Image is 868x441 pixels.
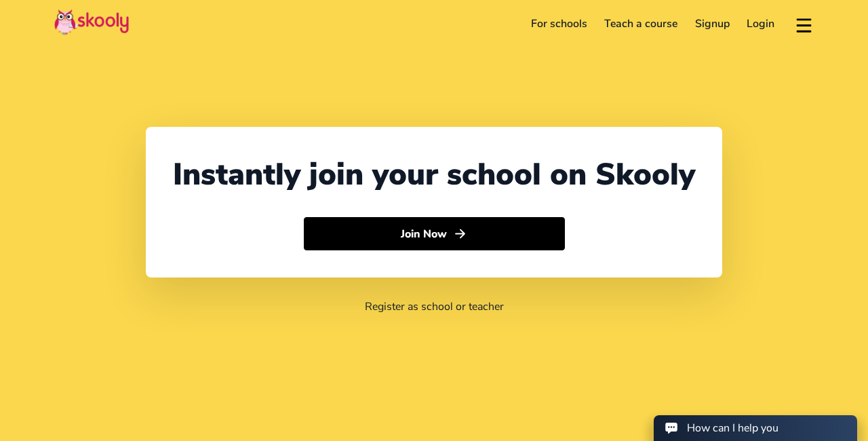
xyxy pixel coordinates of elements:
div: Instantly join your school on Skooly [173,154,695,195]
a: Register as school or teacher [365,299,504,314]
button: Join Nowarrow forward outline [304,217,565,251]
a: Login [738,13,784,35]
ion-icon: arrow forward outline [453,227,467,241]
a: Signup [686,13,738,35]
a: Teach a course [595,13,686,35]
a: For schools [522,13,596,35]
button: menu outline [794,13,814,35]
img: Skooly [54,9,129,35]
